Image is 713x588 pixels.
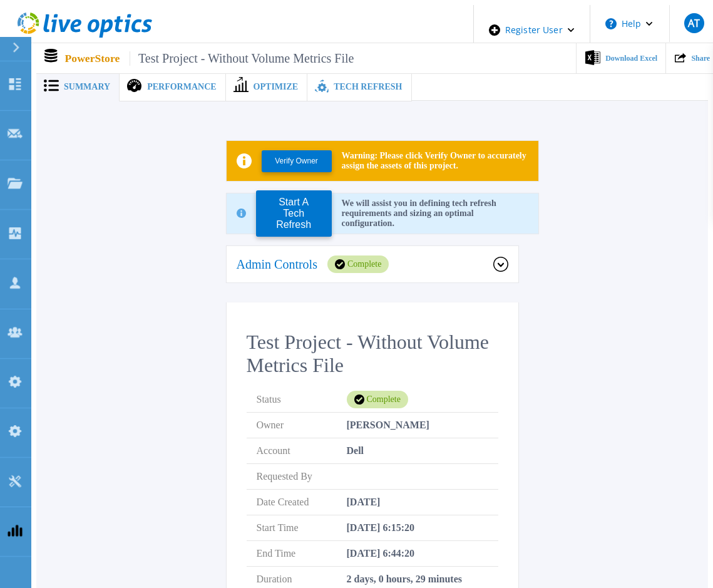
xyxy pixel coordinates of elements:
button: Start A Tech Refresh [256,190,332,237]
span: Share [691,54,710,62]
span: Status [257,387,347,412]
p: PowerStore [65,51,354,66]
span: [DATE] 6:44:20 [347,541,415,566]
span: Requested By [257,464,347,489]
span: [PERSON_NAME] [347,413,429,438]
span: Account [257,438,347,463]
span: [DATE] [347,490,381,515]
p: Admin Controls [237,258,317,271]
span: Test Project - Without Volume Metrics File [130,51,354,66]
div: Complete [327,255,389,273]
div: , [5,5,708,556]
span: Dell [347,438,364,463]
span: [DATE] 6:15:20 [347,515,415,540]
span: Owner [257,413,347,438]
p: We will assist you in defining tech refresh requirements and sizing an optimal configuration. [342,199,528,229]
h2: Test Project - Without Volume Metrics File [247,331,498,377]
span: Optimize [254,83,299,91]
button: Verify Owner [262,150,332,172]
span: Download Excel [605,54,657,62]
span: AT [688,18,700,28]
div: Complete [347,391,408,408]
span: End Time [257,541,347,566]
span: Summary [64,83,110,91]
p: Warning: Please click Verify Owner to accurately assign the assets of this project. [342,151,528,171]
span: Performance [147,83,216,91]
span: Tech Refresh [334,83,402,91]
span: Date Created [257,490,347,515]
span: Start Time [257,515,347,540]
button: Help [590,5,669,43]
div: Register User [474,5,590,55]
